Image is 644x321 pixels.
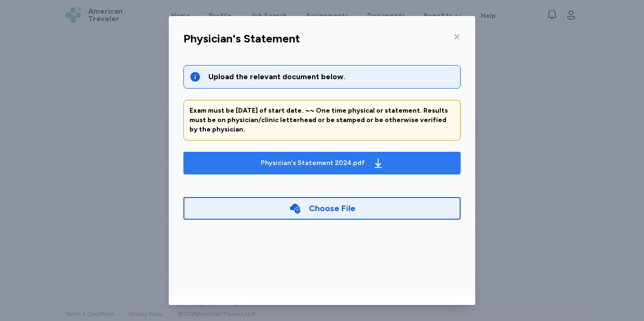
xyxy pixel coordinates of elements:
[183,152,461,174] button: Physician's Statement 2024.pdf
[309,202,355,215] div: Choose File
[190,106,454,134] div: Exam must be [DATE] of start date. ~~ One time physical or statement. Results must be on physicia...
[261,158,365,168] div: Physician's Statement 2024.pdf
[208,71,454,82] div: Upload the relevant document below.
[183,31,300,46] div: Physician's Statement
